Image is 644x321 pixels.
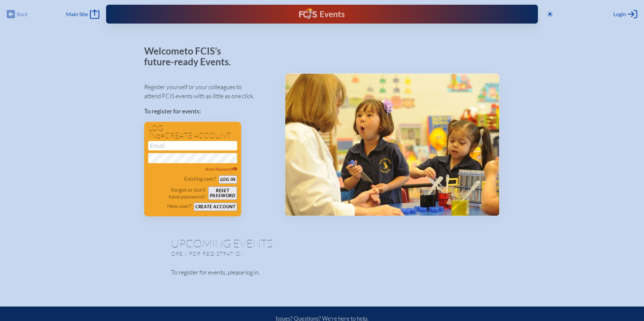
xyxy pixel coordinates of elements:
span: Main Site [66,11,88,17]
span: or [156,133,165,140]
img: Events [285,74,499,216]
button: Log in [219,175,237,184]
div: FCIS Events — Future ready [225,8,419,20]
span: Login [613,11,626,17]
p: Welcome to FCIS’s future-ready Events. [144,46,238,67]
p: New user? [167,203,191,209]
input: Email [148,141,237,150]
h1: Upcoming Events [171,238,473,249]
p: To register for events, please log in. [171,268,473,277]
p: Forgot or don’t have password? [148,186,205,200]
button: Create account [194,203,237,211]
p: Open for registration [171,250,349,257]
h1: Log in create account [148,124,237,140]
span: Show Password [205,167,237,172]
button: Resetpassword [208,186,237,200]
a: Main Site [66,9,99,19]
p: Existing user? [184,175,216,182]
p: Register yourself or your colleagues to attend FCIS events with as little as one click. [144,82,274,101]
p: To register for events: [144,107,274,116]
